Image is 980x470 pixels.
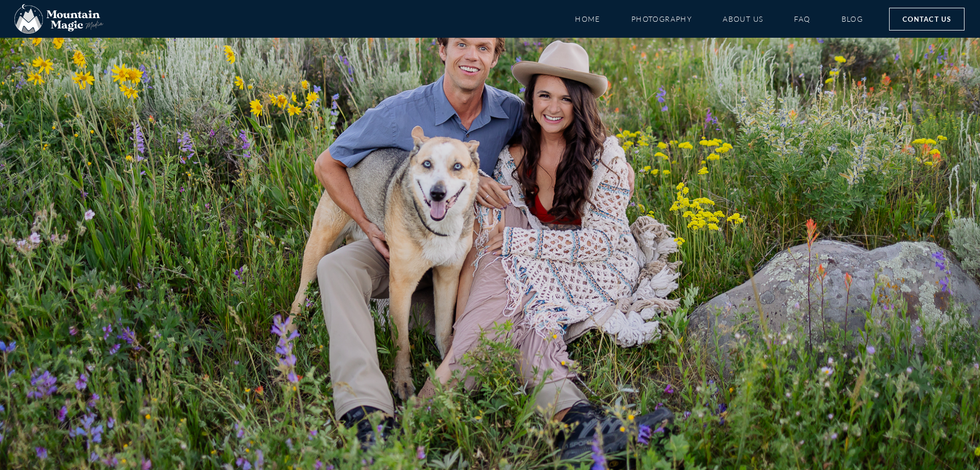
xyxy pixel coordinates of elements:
[903,13,951,25] span: Contact Us
[14,4,103,34] img: Mountain Magic Media photography logo Crested Butte Photographer
[631,10,692,28] a: Photography
[842,10,863,28] a: Blog
[889,8,965,31] a: Contact Us
[794,10,810,28] a: FAQ
[723,10,763,28] a: About Us
[575,10,600,28] a: Home
[575,10,863,28] nav: Menu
